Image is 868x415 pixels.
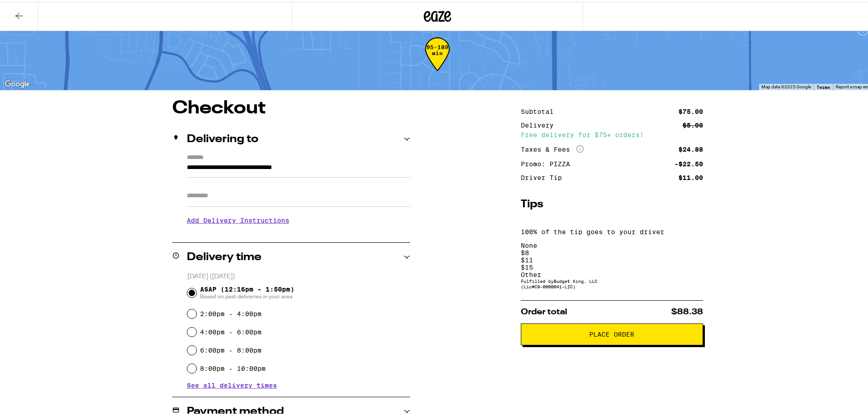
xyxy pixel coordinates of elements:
[683,120,703,127] div: $5.00
[200,327,262,334] label: 4:00pm - 6:00pm
[521,159,576,165] div: Promo: PIZZA
[678,173,703,179] div: $11.00
[200,363,266,370] label: 8:00pm - 10:00pm
[521,277,703,287] div: Fulfilled by Budget King, LLC (Lic# C9-0000041-LIC )
[521,262,703,269] div: $ 15
[425,42,450,77] div: 95-189 min
[521,143,584,152] div: Taxes & Fees
[817,82,830,88] a: Terms
[521,197,703,208] h5: Tips
[200,284,294,298] span: ASAP (12:16pm - 1:50pm)
[678,107,703,113] div: $75.00
[187,208,410,229] h3: Add Delivery Instructions
[521,306,567,314] span: Order total
[521,130,703,136] div: Free delivery for $75+ orders!
[521,269,703,277] div: Other
[521,226,703,234] p: 100% of the tip goes to your driver
[172,97,410,116] h1: Checkout
[521,247,703,255] div: $ 8
[521,107,560,113] div: Subtotal
[674,159,703,165] div: -$22.50
[187,271,410,279] p: [DATE] ([DATE])
[671,306,703,314] span: $88.38
[187,380,277,387] button: See all delivery times
[2,77,32,88] img: Google
[200,345,262,352] label: 6:00pm - 8:00pm
[187,229,410,236] p: We'll contact you at when we arrive
[200,291,294,298] span: Based on past deliveries in your area
[521,173,568,179] div: Driver Tip
[678,144,703,151] div: $24.88
[521,240,703,247] div: None
[521,322,703,343] button: Place Order
[521,255,703,262] div: $ 11
[2,77,32,88] a: Open this area in Google Maps (opens a new window)
[200,308,262,316] label: 2:00pm - 4:00pm
[761,82,811,87] span: Map data ©2025 Google
[589,329,634,336] span: Place Order
[187,132,258,143] h2: Delivering to
[521,120,560,127] div: Delivery
[187,250,262,261] h2: Delivery time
